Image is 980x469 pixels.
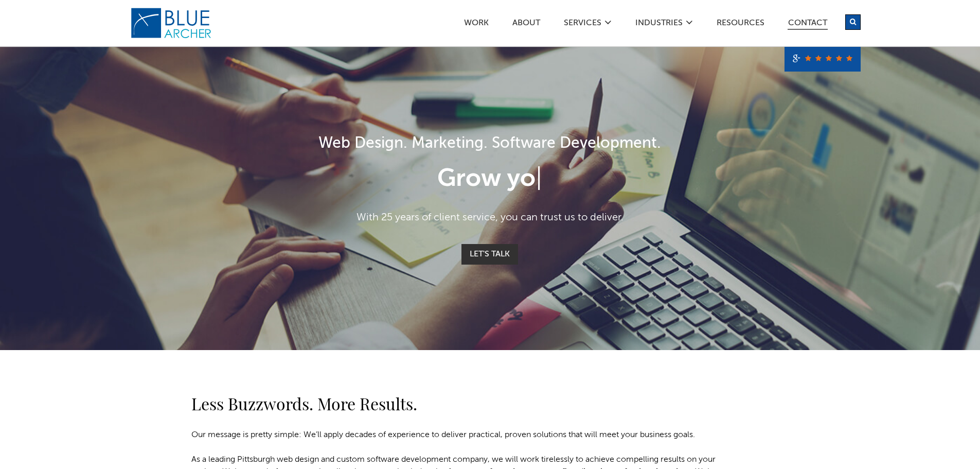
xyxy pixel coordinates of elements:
h1: Web Design. Marketing. Software Development. [192,132,789,155]
a: ABOUT [512,19,541,30]
a: SERVICES [563,19,602,30]
p: With 25 years of client service, you can trust us to deliver. [192,210,789,225]
img: Blue Archer Logo [130,7,212,39]
p: Our message is pretty simple: We’ll apply decades of experience to deliver practical, proven solu... [191,429,726,441]
a: Industries [635,19,683,30]
a: Contact [788,19,828,30]
a: Let's Talk [461,244,518,265]
span: Grow yo [437,167,536,192]
h2: Less Buzzwords. More Results. [191,391,726,416]
a: Resources [716,19,765,30]
a: Work [464,19,489,30]
span: | [536,167,542,192]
